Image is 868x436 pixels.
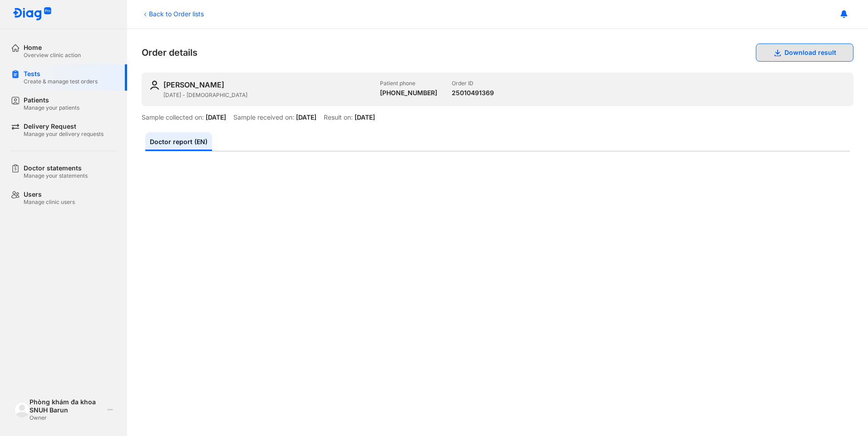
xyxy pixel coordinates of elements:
div: Overview clinic action [24,52,81,59]
div: [DATE] - [DEMOGRAPHIC_DATA] [163,92,373,99]
div: 25010491369 [452,89,494,97]
div: Manage your patients [24,104,79,111]
div: [PERSON_NAME] [163,80,224,90]
div: Delivery Request [24,122,104,131]
div: Owner [30,414,104,421]
div: Order ID [452,80,494,87]
div: Doctor statements [24,164,88,172]
div: Manage your delivery requests [24,131,104,138]
div: Home [24,44,81,52]
div: Users [24,190,75,199]
img: logo [13,7,52,21]
div: Manage clinic users [24,199,75,206]
button: Download result [756,44,853,62]
div: [DATE] [206,113,226,121]
div: Result on: [324,113,353,121]
img: user-icon [149,80,160,91]
div: Sample collected on: [142,113,204,121]
img: logo [15,402,30,417]
div: Create & manage test orders [24,78,98,85]
div: Phòng khám đa khoa SNUH Barun [30,398,104,414]
div: Manage your statements [24,172,88,179]
div: Back to Order lists [142,9,204,19]
div: [DATE] [296,113,316,121]
div: Patients [24,96,79,104]
div: Tests [24,70,98,78]
a: Doctor report (EN) [145,132,212,151]
div: Order details [142,44,853,62]
div: Sample received on: [233,113,294,121]
div: [PHONE_NUMBER] [380,89,437,97]
div: Patient phone [380,80,437,87]
div: [DATE] [355,113,375,121]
